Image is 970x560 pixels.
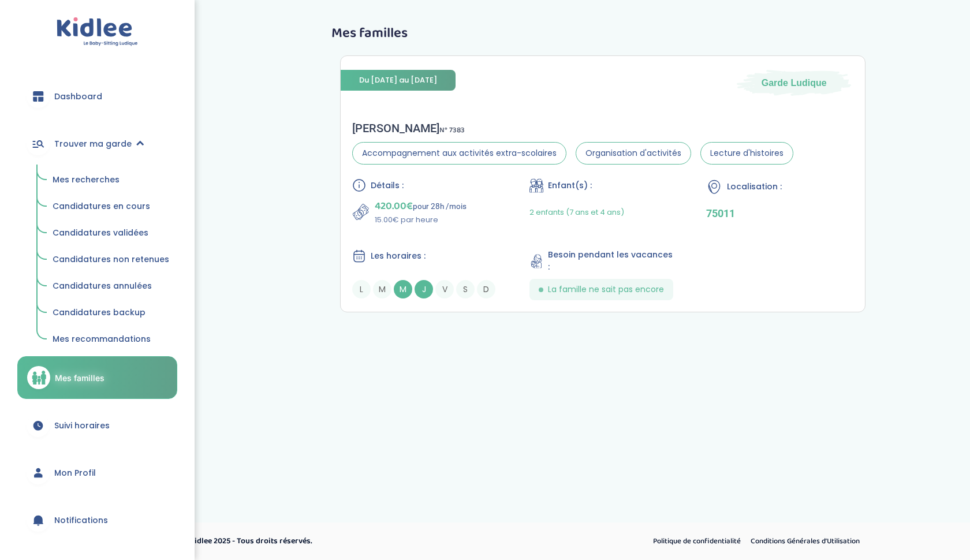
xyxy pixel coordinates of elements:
a: Trouver ma garde [17,123,177,165]
span: Candidatures validées [53,227,148,238]
span: Du [DATE] au [DATE] [341,70,456,90]
a: Mes recherches [44,169,177,191]
span: Candidatures non retenues [53,253,169,265]
a: Mes familles [17,356,177,399]
a: Suivi horaires [17,405,177,446]
p: 15.00€ par heure [375,214,467,226]
span: Candidatures backup [53,307,145,318]
span: Besoin pendant les vacances : [548,249,677,273]
span: Détails : [371,180,404,192]
span: Mon Profil [54,467,96,479]
span: Enfant(s) : [548,180,592,192]
h3: Mes familles [331,26,874,41]
span: N° 7383 [439,124,465,136]
a: Mon Profil [17,452,177,494]
p: © Kidlee 2025 - Tous droits réservés. [182,535,534,547]
span: Les horaires : [371,250,426,262]
a: Candidatures validées [44,222,177,244]
span: M [373,280,391,298]
span: Mes familles [55,372,105,384]
span: Lecture d'histoires [700,142,793,165]
span: Notifications [54,514,108,527]
a: Politique de confidentialité [649,534,745,549]
span: Suivi horaires [54,420,110,432]
span: D [477,280,495,298]
span: Garde Ludique [762,77,827,89]
a: Dashboard [17,76,177,117]
a: Notifications [17,499,177,541]
span: Localisation : [727,181,782,193]
span: Candidatures annulées [53,280,152,292]
span: 2 enfants (7 ans et 4 ans) [529,207,624,218]
span: M [394,280,412,298]
a: Candidatures annulées [44,275,177,297]
span: S [456,280,475,298]
span: Trouver ma garde [54,138,132,150]
a: Candidatures non retenues [44,249,177,271]
span: Candidatures en cours [53,200,150,212]
span: Accompagnement aux activités extra-scolaires [352,142,566,165]
span: 420.00€ [375,198,413,214]
span: Dashboard [54,91,102,103]
a: Candidatures en cours [44,196,177,218]
span: L [352,280,371,298]
img: logo.svg [57,17,138,47]
span: J [415,280,433,298]
span: Mes recommandations [53,333,151,345]
span: V [435,280,454,298]
a: Candidatures backup [44,302,177,324]
span: Mes recherches [53,174,120,185]
p: 75011 [706,207,853,219]
a: Conditions Générales d’Utilisation [747,534,864,549]
a: Mes recommandations [44,328,177,350]
div: [PERSON_NAME] [352,121,793,135]
span: Organisation d'activités [576,142,691,165]
span: La famille ne sait pas encore [548,283,664,296]
p: pour 28h /mois [375,198,467,214]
